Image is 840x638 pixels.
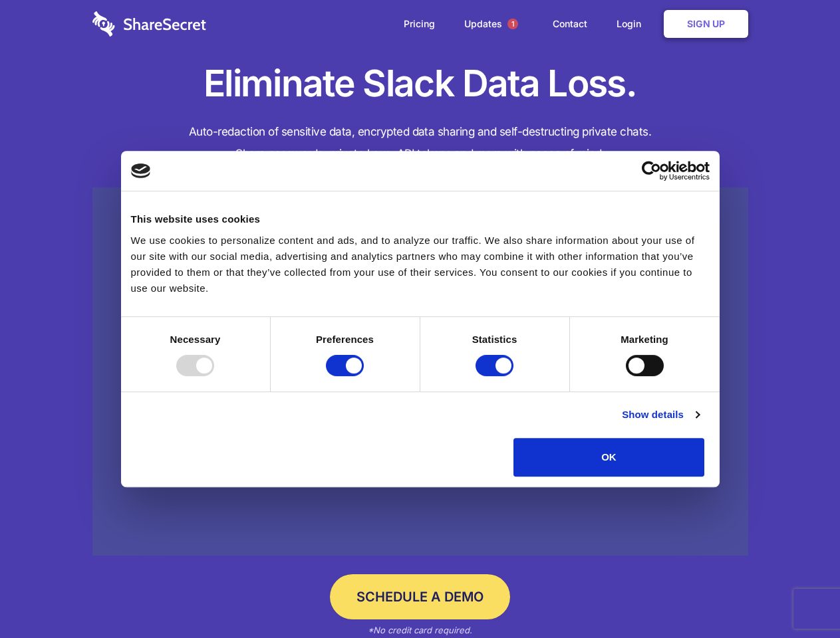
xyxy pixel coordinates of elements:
a: Show details [622,407,699,423]
h4: Auto-redaction of sensitive data, encrypted data sharing and self-destructing private chats. Shar... [92,121,748,165]
a: Wistia video thumbnail [92,187,748,556]
img: logo [131,163,151,178]
strong: Preferences [316,334,374,345]
strong: Necessary [170,334,221,345]
span: 1 [507,19,518,29]
button: OK [513,438,704,477]
h1: Eliminate Slack Data Loss. [92,60,748,108]
div: This website uses cookies [131,211,710,227]
img: logo-wordmark-white-trans-d4663122ce5f474addd5e946df7df03e33cb6a1c49d2221995e7729f52c070b2.svg [92,11,206,37]
a: Schedule a Demo [330,574,510,619]
a: Sign Up [664,10,748,38]
a: Pricing [390,3,448,45]
strong: Statistics [472,334,517,345]
em: *No credit card required. [368,625,472,635]
a: Contact [539,3,601,45]
a: Login [603,3,661,45]
strong: Marketing [621,334,668,345]
div: We use cookies to personalize content and ads, and to analyze our traffic. We also share informat... [131,233,710,296]
a: Usercentrics Cookiebot - opens in a new window [593,161,710,181]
